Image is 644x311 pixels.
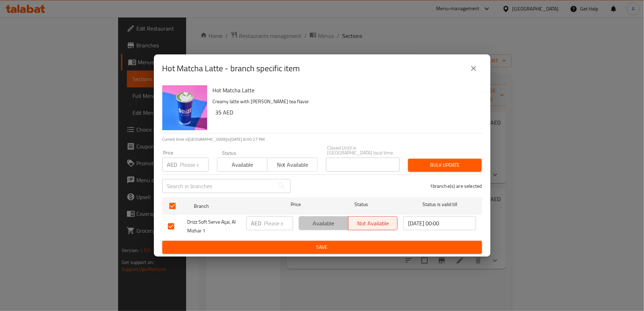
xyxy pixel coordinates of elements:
[213,85,476,95] h6: Hot Matcha Latte
[162,136,482,143] p: Current time in [GEOGRAPHIC_DATA] is [DATE] 8:00:27 PM
[267,158,318,172] button: Not available
[348,216,398,230] button: Not available
[299,216,348,230] button: Available
[351,218,395,229] span: Not available
[162,63,300,74] h2: Hot Matcha Latte - branch specific item
[465,60,482,77] button: close
[180,158,209,172] input: Please enter price
[264,216,293,230] input: Please enter price
[325,200,398,209] span: Status
[251,219,262,227] p: AED
[162,85,207,130] img: Hot Matcha Latte
[162,241,482,254] button: Save
[216,107,476,117] h6: 35 AED
[217,158,267,172] button: Available
[302,218,346,229] span: Available
[168,243,476,252] span: Save
[167,160,177,169] p: AED
[188,218,241,235] span: Drizz Soft Serve Açai, Al Mizhar 1
[403,200,476,209] span: Status is valid till
[414,161,476,170] span: Bulk update
[194,202,267,211] span: Branch
[162,179,274,193] input: Search in branches
[408,159,482,172] button: Bulk update
[220,160,265,170] span: Available
[270,160,315,170] span: Not available
[430,183,482,190] p: 1 branche(s) are selected
[272,200,319,209] span: Price
[213,97,476,106] p: Creamy latte with [PERSON_NAME] tea flavor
